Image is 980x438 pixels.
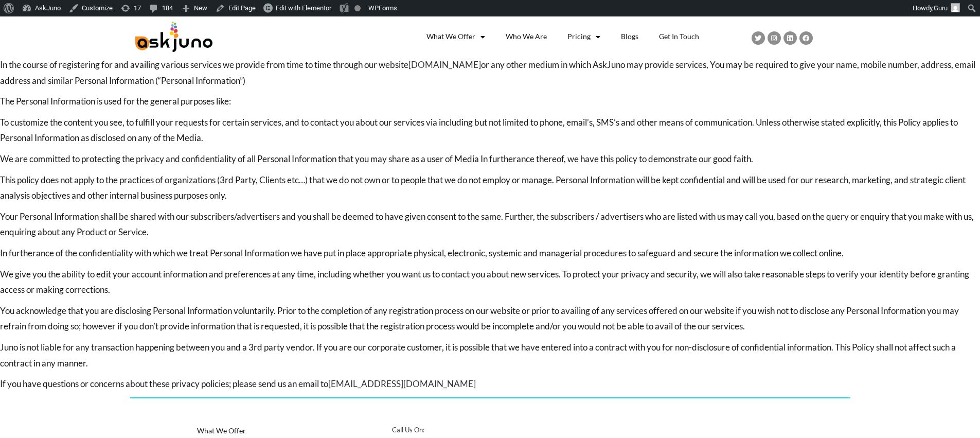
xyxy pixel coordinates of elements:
[557,26,611,48] a: Pricing
[611,26,649,48] a: Blogs
[328,378,476,389] a: [EMAIL_ADDRESS][DOMAIN_NAME]
[276,4,331,12] span: Edit with Elementor
[416,26,495,48] a: What We Offer
[187,424,382,438] a: What We Offer
[408,59,481,70] a: [DOMAIN_NAME]
[934,4,948,12] span: Guru
[649,26,709,48] a: Get In Touch
[495,26,557,48] a: Who We Are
